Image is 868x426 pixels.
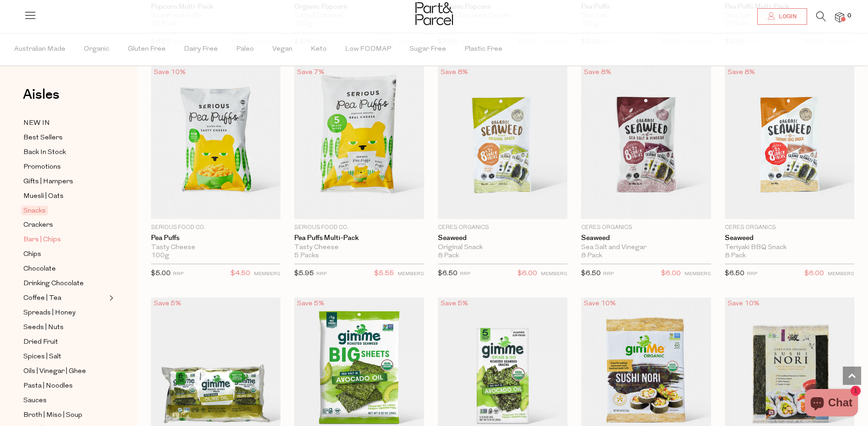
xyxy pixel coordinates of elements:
a: Spreads | Honey [23,307,107,319]
span: $5.00 [151,270,171,277]
img: Pea Puffs [151,66,280,219]
small: MEMBERS [685,272,711,277]
span: Login [776,13,797,21]
a: Gifts | Hampers [23,176,107,187]
a: Aisles [23,88,59,111]
span: Plastic Free [464,33,502,65]
span: 0 [845,12,853,20]
span: $5.55 [374,268,394,280]
img: Part&Parcel [415,2,453,25]
p: Ceres Organics [581,224,711,232]
span: $6.50 [581,270,601,277]
a: Seeds | Nuts [23,322,107,333]
div: Save 5% [438,298,471,310]
p: Ceres Organics [725,224,854,232]
a: Broth | Miso | Soup [23,410,107,421]
inbox-online-store-chat: Shopify online store chat [802,389,861,419]
span: Promotions [23,162,61,173]
span: $6.50 [438,270,458,277]
small: RRP [603,272,614,277]
a: Pasta | Noodles [23,380,107,392]
a: Snacks [23,205,107,216]
span: 8 Pack [725,252,746,260]
div: Save 7% [294,66,327,79]
span: Spices | Salt [23,351,61,362]
a: Pea Puffs Multi-Pack [294,234,424,242]
span: Back In Stock [23,147,66,158]
a: Seaweed [725,234,854,242]
a: Login [757,8,807,25]
span: Paleo [236,33,254,65]
button: Expand/Collapse Coffee | Tea [107,293,113,304]
div: Save 10% [151,66,189,79]
small: MEMBERS [828,272,854,277]
div: Save 10% [581,298,619,310]
div: Sea Salt and Vinegar [581,244,711,252]
span: Chocolate [23,264,56,275]
a: Chips [23,249,107,260]
a: Muesli | Oats [23,191,107,202]
img: Pea Puffs Multi-Pack [294,66,424,219]
span: Oils | Vinegar | Ghee [23,366,86,377]
span: Coffee | Tea [23,293,61,304]
small: MEMBERS [541,272,567,277]
img: Seaweed [725,66,854,219]
small: MEMBERS [254,272,280,277]
small: RRP [460,272,470,277]
span: $6.00 [518,268,537,280]
span: Dried Fruit [23,337,58,348]
span: 5 Packs [294,252,319,260]
div: Original Snack [438,244,567,252]
a: Dried Fruit [23,336,107,348]
div: Save 5% [151,298,184,310]
span: Snacks [21,206,48,215]
span: Keto [311,33,327,65]
div: Save 10% [725,298,762,310]
span: $5.95 [294,270,314,277]
a: Chocolate [23,263,107,275]
span: NEW IN [23,118,50,129]
span: Sauces [23,395,47,406]
span: Broth | Miso | Soup [23,410,82,421]
span: $4.50 [231,268,250,280]
span: Drinking Chocolate [23,278,84,289]
a: 0 [835,12,844,22]
span: Gluten Free [128,33,166,65]
a: Best Sellers [23,132,107,144]
span: Muesli | Oats [23,191,64,202]
a: Seaweed [581,234,711,242]
span: $6.00 [661,268,681,280]
span: Australian Made [14,33,65,65]
span: 8 Pack [581,252,602,260]
span: Best Sellers [23,133,63,144]
div: Save 8% [438,66,471,79]
p: Serious Food Co. [151,224,280,232]
a: NEW IN [23,117,107,129]
a: Bars | Chips [23,234,107,245]
span: Vegan [272,33,292,65]
img: Seaweed [438,66,567,219]
span: Dairy Free [184,33,218,65]
img: Seaweed [581,66,711,219]
small: MEMBERS [398,272,424,277]
span: Organic [84,33,109,65]
a: Coffee | Tea [23,293,107,304]
span: Spreads | Honey [23,308,75,319]
span: Aisles [23,85,59,105]
a: Spices | Salt [23,351,107,362]
small: RRP [316,272,327,277]
span: Gifts | Hampers [23,176,73,187]
span: Seeds | Nuts [23,322,64,333]
div: Save 5% [294,298,327,310]
span: Crackers [23,220,53,231]
a: Crackers [23,219,107,231]
a: Oils | Vinegar | Ghee [23,366,107,377]
p: Serious Food Co. [294,224,424,232]
div: Tasty Cheese [294,244,424,252]
div: Save 8% [725,66,758,79]
span: Chips [23,249,41,260]
a: Promotions [23,161,107,173]
small: RRP [747,272,757,277]
span: Low FODMAP [345,33,391,65]
span: Sugar Free [410,33,446,65]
